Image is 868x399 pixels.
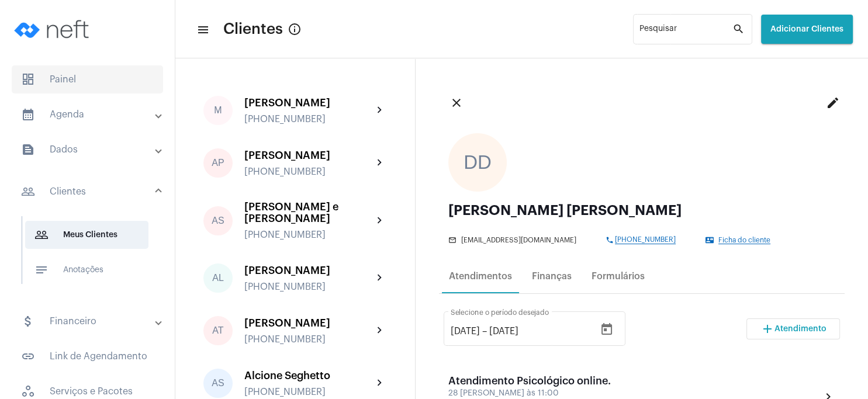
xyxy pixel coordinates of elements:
div: DD [448,133,507,192]
span: Link de Agendamento [12,342,163,370]
mat-icon: Button that displays a tooltip when focused or hovered over [288,22,302,36]
img: logo-neft-novo-2.png [9,6,97,53]
mat-icon: sidenav icon [34,228,49,242]
mat-icon: sidenav icon [21,107,35,122]
mat-icon: chevron_right [373,271,387,285]
button: Adicionar Clientes [761,15,853,44]
span: – [482,326,487,336]
span: Meus Clientes [25,221,148,249]
mat-icon: mail_outline [448,236,458,244]
mat-icon: close [449,96,464,110]
div: [PHONE_NUMBER] [244,114,373,124]
mat-expansion-panel-header: sidenav iconFinanceiro [7,307,175,335]
span: sidenav icon [21,72,35,86]
div: [PHONE_NUMBER] [244,230,373,240]
input: Data do fim [489,326,559,336]
input: Pesquisar [639,27,732,36]
mat-icon: sidenav icon [21,143,35,157]
div: Alcione Seghetto [244,370,373,381]
div: 28 [PERSON_NAME] às 11:00 [448,389,611,398]
mat-icon: chevron_right [373,103,387,117]
div: sidenav iconClientes [7,210,175,300]
mat-icon: sidenav icon [21,185,35,199]
div: AT [203,316,233,345]
mat-icon: chevron_right [373,156,387,170]
div: [PERSON_NAME] [244,317,373,329]
mat-icon: contact_mail [706,236,715,244]
div: [PERSON_NAME] e [PERSON_NAME] [244,201,373,224]
span: Adicionar Clientes [770,25,843,33]
div: [PERSON_NAME] [244,97,373,109]
span: [PHONE_NUMBER] [615,236,676,244]
div: [PHONE_NUMBER] [244,334,373,345]
span: Clientes [223,20,283,39]
div: AL [203,263,233,293]
div: [PHONE_NUMBER] [244,166,373,177]
mat-icon: sidenav icon [196,23,208,37]
mat-icon: add [760,322,774,336]
mat-expansion-panel-header: sidenav iconAgenda [7,100,175,129]
div: AP [203,148,233,178]
mat-icon: chevron_right [373,214,387,228]
mat-icon: chevron_right [373,376,387,390]
mat-icon: phone [606,236,615,244]
mat-icon: chevron_right [373,324,387,338]
div: Atendimentos [449,271,512,282]
span: Painel [12,65,163,93]
div: [PERSON_NAME] [244,150,373,161]
div: Formulários [592,271,645,282]
div: [PERSON_NAME] [PERSON_NAME] [448,203,835,217]
mat-icon: search [732,22,746,36]
div: Finanças [532,271,572,282]
button: Adicionar Atendimento [746,318,840,339]
mat-icon: sidenav icon [21,314,35,328]
div: AS [203,369,233,398]
mat-icon: edit [826,96,840,110]
div: M [203,96,233,125]
mat-panel-title: Clientes [21,185,156,199]
button: Open calendar [595,318,618,341]
div: [PHONE_NUMBER] [244,282,373,292]
div: AS [203,206,233,235]
mat-panel-title: Financeiro [21,314,156,328]
mat-panel-title: Agenda [21,107,156,122]
span: Anotações [25,256,148,284]
span: sidenav icon [21,384,35,398]
span: Atendimento [774,325,826,333]
div: [PHONE_NUMBER] [244,387,373,397]
input: Data de início [451,326,480,336]
span: [EMAIL_ADDRESS][DOMAIN_NAME] [461,237,576,244]
mat-icon: sidenav icon [34,263,49,277]
span: Ficha do cliente [718,237,770,244]
mat-expansion-panel-header: sidenav iconClientes [7,173,175,210]
mat-panel-title: Dados [21,143,156,157]
button: Button that displays a tooltip when focused or hovered over [283,18,306,41]
div: [PERSON_NAME] [244,265,373,276]
mat-expansion-panel-header: sidenav iconDados [7,136,175,164]
mat-icon: sidenav icon [21,349,35,363]
div: Atendimento Psicológico online. [448,375,611,387]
